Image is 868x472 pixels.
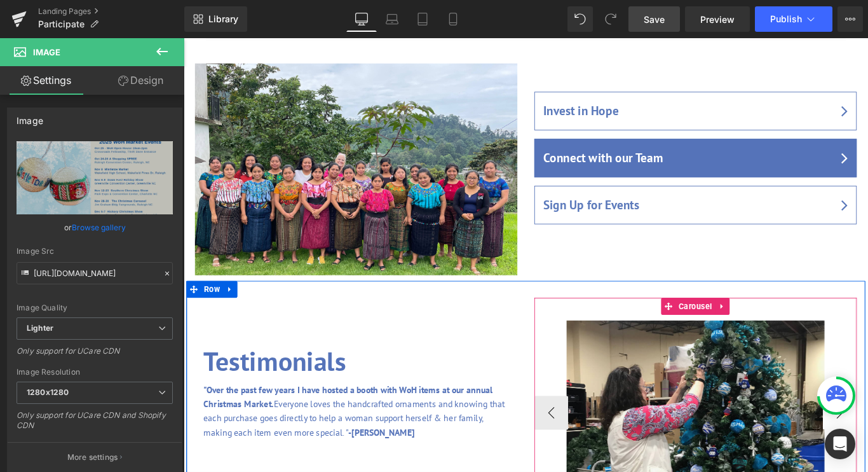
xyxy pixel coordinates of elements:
[644,13,665,26] span: Save
[598,6,623,32] button: Redo
[20,273,44,292] span: Row
[22,340,365,387] h2: Testimonials
[17,221,173,234] div: or
[597,292,614,311] a: Expand / Collapse
[17,247,173,256] div: Image Src
[404,178,512,196] a: Sign Up for Events
[17,368,173,377] div: Image Resolution
[22,387,365,451] p: Everyone loves the handcrafted ornaments and knowing that each purchase goes directly to help a w...
[377,6,407,32] a: Laptop
[17,262,173,284] input: Link
[185,436,259,449] span: -[PERSON_NAME]
[438,6,468,32] a: Mobile
[27,387,69,397] b: 1280x1280
[685,6,750,32] a: Preview
[8,442,182,472] button: More settings
[755,6,832,32] button: Publish
[33,47,60,57] span: Image
[825,429,855,459] div: Open Intercom Messenger
[346,6,377,32] a: Desktop
[404,73,489,90] a: Invest in Hope
[17,346,173,364] div: Only support for UCare CDN
[770,14,802,24] span: Publish
[38,6,184,17] a: Landing Pages
[17,303,173,312] div: Image Quality
[27,323,53,333] b: Lighter
[44,273,60,292] a: Expand / Collapse
[67,452,118,463] p: More settings
[700,13,735,26] span: Preview
[17,108,43,126] div: Image
[22,389,348,417] span: "Over the past few years I have hosted a booth with WoH items at our annual Christmas Market.
[184,6,247,32] a: New Library
[407,6,438,32] a: Tablet
[404,125,538,143] a: Connect with our Team
[38,19,85,29] span: Participate
[208,13,238,25] span: Library
[553,292,597,311] span: Carousel
[72,216,126,239] a: Browse gallery
[17,410,173,439] div: Only support for UCare CDN and Shopify CDN
[95,66,187,95] a: Design
[837,6,863,32] button: More
[567,6,593,32] button: Undo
